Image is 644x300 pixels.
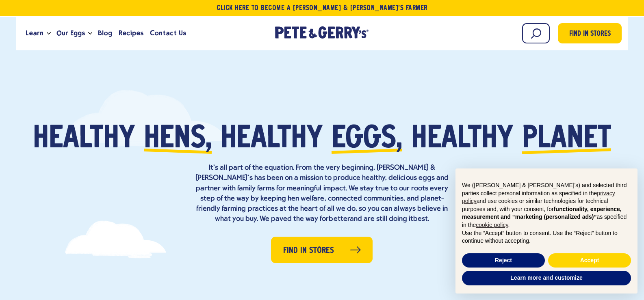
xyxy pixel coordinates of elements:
[144,124,212,155] span: hens,
[558,23,622,43] a: Find in Stores
[569,29,611,40] span: Find in Stores
[88,32,92,35] button: Open the dropdown menu for Our Eggs
[332,124,402,155] span: eggs,
[33,124,135,155] span: Healthy
[53,22,88,44] a: Our Eggs
[95,22,115,44] a: Blog
[26,28,43,38] span: Learn
[522,124,611,155] span: planet
[47,32,51,35] button: Open the dropdown menu for Learn
[56,28,85,38] span: Our Eggs
[462,181,631,229] p: We ([PERSON_NAME] & [PERSON_NAME]'s) and selected third parties collect personal information as s...
[329,215,349,223] strong: better
[522,23,550,43] input: Search
[283,244,334,257] span: Find in Stores
[119,28,143,38] span: Recipes
[271,237,373,263] a: Find in Stores
[413,215,428,223] strong: best
[22,22,47,44] a: Learn
[462,229,631,245] p: Use the “Accept” button to consent. Use the “Reject” button to continue without accepting.
[192,163,452,224] p: It’s all part of the equation. From the very beginning, [PERSON_NAME] & [PERSON_NAME]’s has been ...
[548,253,631,268] button: Accept
[150,28,186,38] span: Contact Us
[147,22,189,44] a: Contact Us
[221,124,323,155] span: healthy
[462,253,545,268] button: Reject
[411,124,513,155] span: healthy
[476,222,508,228] a: cookie policy
[98,28,112,38] span: Blog
[115,22,147,44] a: Recipes
[462,271,631,285] button: Learn more and customize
